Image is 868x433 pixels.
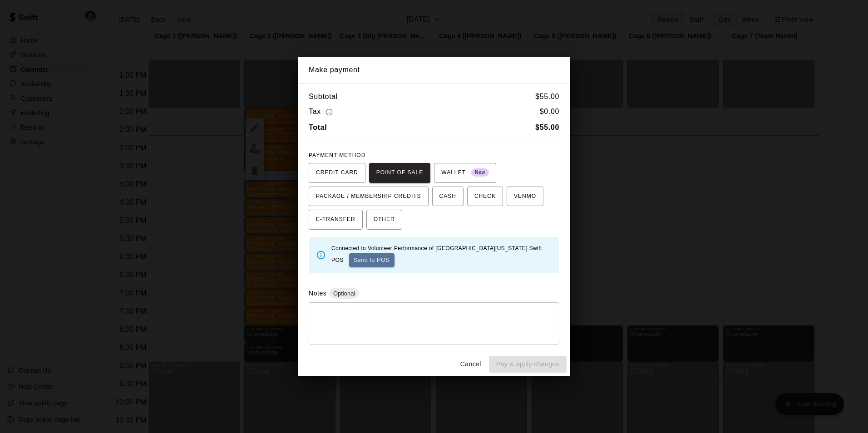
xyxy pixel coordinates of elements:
h6: Tax [309,106,335,118]
button: CREDIT CARD [309,163,365,183]
label: Notes [309,290,326,297]
button: VENMO [507,187,543,207]
span: CHECK [474,189,496,204]
h6: $ 55.00 [535,91,559,103]
span: CREDIT CARD [316,166,358,180]
button: Cancel [456,356,485,373]
button: E-TRANSFER [309,210,363,230]
span: VENMO [514,189,536,204]
button: PACKAGE / MEMBERSHIP CREDITS [309,187,429,207]
button: POINT OF SALE [369,163,430,183]
span: PAYMENT METHOD [309,152,365,158]
button: CHECK [467,187,503,207]
h6: Subtotal [309,91,338,103]
span: PACKAGE / MEMBERSHIP CREDITS [316,189,421,204]
h6: $ 0.00 [540,106,559,118]
span: CASH [439,189,456,204]
b: Total [309,123,327,131]
span: New [471,167,489,179]
span: E-TRANSFER [316,212,355,227]
button: WALLET New [434,163,496,183]
b: $ 55.00 [535,123,559,131]
span: POINT OF SALE [376,166,423,180]
button: OTHER [366,210,402,230]
button: CASH [432,187,464,207]
span: Optional [330,290,359,297]
h2: Make payment [298,57,570,83]
button: Send to POS [349,253,395,267]
span: WALLET [441,166,489,180]
span: OTHER [374,212,395,227]
span: Connected to Volunteer Performance of [GEOGRAPHIC_DATA][US_STATE] Swift POS [331,245,542,263]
